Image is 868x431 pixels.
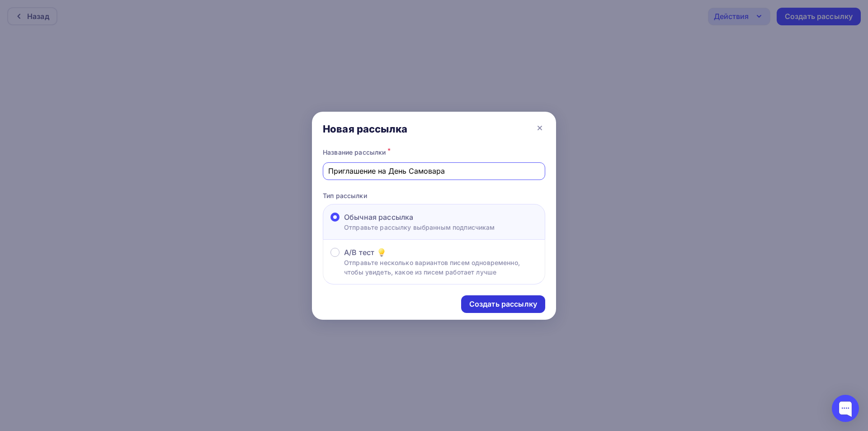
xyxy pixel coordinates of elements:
span: Обычная рассылка [344,212,413,223]
input: Придумайте название рассылки [328,166,540,176]
span: A/B тест [344,247,374,258]
div: Название рассылки [323,146,545,159]
div: Новая рассылка [323,123,407,135]
p: Тип рассылки [323,191,545,200]
p: Отправьте несколько вариантов писем одновременно, чтобы увидеть, какое из писем работает лучше [344,258,538,277]
p: Отправьте рассылку выбранным подписчикам [344,223,495,232]
div: Создать рассылку [469,299,537,309]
